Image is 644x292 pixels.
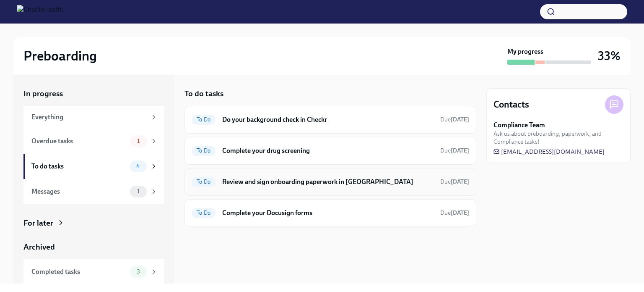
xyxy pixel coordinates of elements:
span: Due [440,178,469,185]
div: Overdue tasks [31,137,127,146]
strong: [DATE] [451,147,469,154]
span: To Do [192,147,216,154]
a: To do tasks4 [23,154,164,179]
span: To Do [192,210,216,216]
strong: My progress [507,47,543,56]
a: In progress [23,88,164,99]
h3: 33% [598,48,621,63]
h5: To do tasks [184,88,223,99]
span: To Do [192,179,216,185]
span: 1 [132,188,145,195]
strong: [DATE] [451,209,469,216]
span: Ask us about preboarding, paperwork, and Compliance tasks! [493,130,623,146]
h2: Preboarding [23,47,97,64]
span: Due [440,209,469,216]
a: To DoComplete your drug screeningDue[DATE] [192,144,469,158]
a: Messages1 [23,179,164,204]
img: CharlieHealth [17,5,63,18]
span: 4 [131,163,145,169]
div: Messages [31,187,127,196]
a: To DoReview and sign onboarding paperwork in [GEOGRAPHIC_DATA]Due[DATE] [192,175,469,189]
div: To do tasks [31,162,127,171]
a: Archived [23,242,164,253]
h6: Complete your drug screening [222,146,434,155]
span: August 22nd, 2025 07:00 [440,178,469,186]
a: Completed tasks3 [23,259,164,284]
div: Completed tasks [31,267,127,276]
a: To DoDo your background check in CheckrDue[DATE] [192,113,469,126]
div: For later [23,218,53,229]
span: 1 [132,138,145,144]
h6: Complete your Docusign forms [222,208,434,218]
div: Everything [31,113,147,122]
strong: Compliance Team [493,121,545,130]
span: 3 [132,268,145,275]
strong: [DATE] [451,116,469,123]
span: August 19th, 2025 07:00 [440,147,469,155]
span: Due [440,116,469,123]
h6: Review and sign onboarding paperwork in [GEOGRAPHIC_DATA] [222,177,434,187]
a: For later [23,218,164,229]
span: To Do [192,116,216,123]
a: Everything [23,106,164,129]
a: [EMAIL_ADDRESS][DOMAIN_NAME] [493,147,605,156]
a: To DoComplete your Docusign formsDue[DATE] [192,206,469,220]
span: Due [440,147,469,154]
span: August 19th, 2025 07:00 [440,209,469,217]
h4: Contacts [493,98,529,111]
strong: [DATE] [451,178,469,185]
span: August 15th, 2025 07:00 [440,116,469,124]
h6: Do your background check in Checkr [222,115,434,124]
a: Overdue tasks1 [23,129,164,154]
